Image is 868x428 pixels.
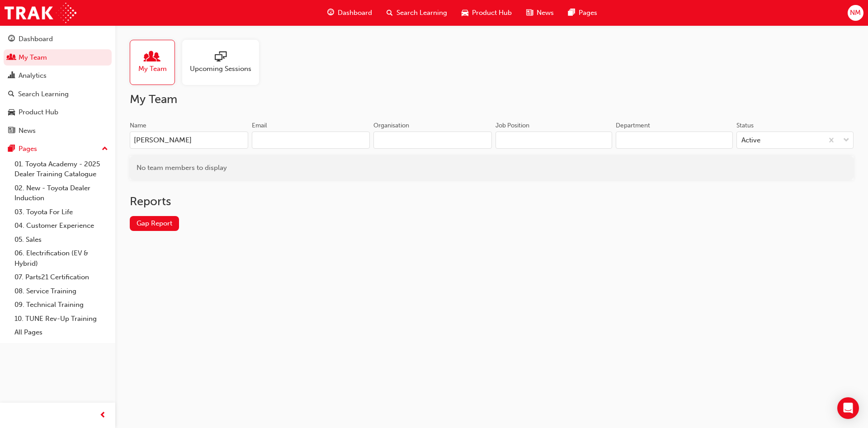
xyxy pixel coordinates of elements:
span: car-icon [462,7,468,19]
span: up-icon [102,143,108,155]
a: My Team [4,49,112,66]
a: pages-iconPages [561,4,604,22]
button: Pages [4,141,112,157]
div: Product Hub [19,107,58,118]
a: search-iconSearch Learning [379,4,454,22]
h2: My Team [130,92,854,107]
span: guage-icon [327,7,334,19]
span: pages-icon [8,145,15,153]
span: pages-icon [568,7,575,19]
div: Pages [19,144,37,154]
span: news-icon [8,127,15,135]
div: Dashboard [19,34,53,44]
div: Department [616,121,650,130]
a: All Pages [11,325,112,339]
a: 09. Technical Training [11,298,112,312]
span: Dashboard [338,8,372,18]
span: Pages [579,8,597,18]
span: Search Learning [396,8,447,18]
input: Department [616,132,733,149]
input: Organisation [373,132,492,149]
a: 07. Parts21 Certification [11,270,112,284]
a: Analytics [4,67,112,84]
a: Dashboard [4,31,112,47]
a: Product Hub [4,104,112,121]
span: car-icon [8,108,15,117]
div: No team members to display [130,156,854,180]
div: Open Intercom Messenger [837,397,859,419]
div: Email [252,121,267,130]
div: Organisation [373,121,409,130]
a: 10. TUNE Rev-Up Training [11,312,112,326]
span: News [537,8,554,18]
a: 05. Sales [11,233,112,247]
input: Email [252,132,370,149]
a: Gap Report [130,216,179,231]
span: guage-icon [8,35,15,43]
a: My Team [130,40,182,85]
div: Search Learning [18,89,69,99]
a: 06. Electrification (EV & Hybrid) [11,246,112,270]
div: Job Position [495,121,529,130]
a: car-iconProduct Hub [454,4,519,22]
input: Job Position [495,132,613,149]
a: News [4,122,112,139]
a: 08. Service Training [11,284,112,298]
div: Analytics [19,71,47,81]
button: DashboardMy TeamAnalyticsSearch LearningProduct HubNews [4,29,112,141]
button: NM [848,5,863,21]
a: 03. Toyota For Life [11,205,112,219]
span: NM [850,8,861,18]
a: Search Learning [4,86,112,103]
div: Status [736,121,754,130]
a: 04. Customer Experience [11,219,112,233]
span: Product Hub [472,8,512,18]
img: Trak [5,3,76,23]
a: 02. New - Toyota Dealer Induction [11,181,112,205]
h2: Reports [130,194,854,209]
span: chart-icon [8,72,15,80]
span: prev-icon [99,410,106,421]
span: My Team [138,64,167,74]
span: search-icon [387,7,393,19]
span: news-icon [526,7,533,19]
span: people-icon [146,51,158,64]
div: Active [741,135,760,146]
a: Upcoming Sessions [182,40,266,85]
a: 01. Toyota Academy - 2025 Dealer Training Catalogue [11,157,112,181]
div: News [19,126,36,136]
span: down-icon [843,135,849,146]
div: Name [130,121,146,130]
input: Name [130,132,248,149]
a: guage-iconDashboard [320,4,379,22]
a: news-iconNews [519,4,561,22]
span: people-icon [8,54,15,62]
span: search-icon [8,90,14,99]
span: sessionType_ONLINE_URL-icon [215,51,226,64]
span: Upcoming Sessions [190,64,251,74]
